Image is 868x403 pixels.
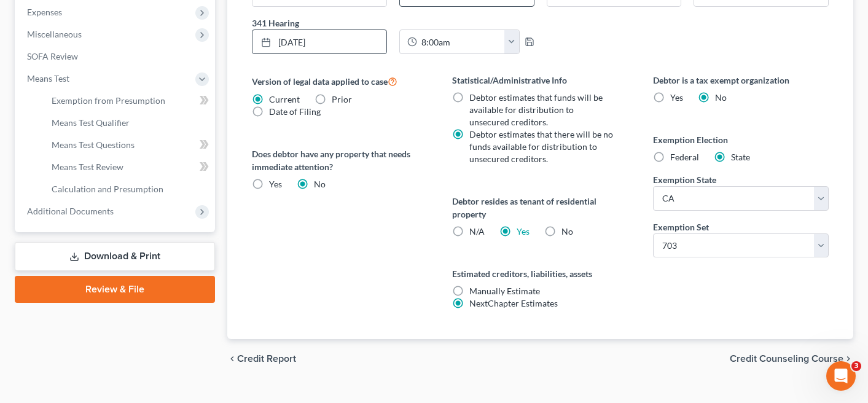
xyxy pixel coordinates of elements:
[42,156,215,178] a: Means Test Review
[42,112,215,134] a: Means Test Qualifier
[843,354,853,364] i: chevron_right
[730,354,853,364] button: Credit Counseling Course chevron_right
[252,74,428,88] label: Version of legal data applied to case
[52,139,135,150] span: Means Test Questions
[52,184,163,194] span: Calculation and Presumption
[42,134,215,156] a: Means Test Questions
[417,30,505,53] input: -- : --
[561,226,573,237] span: No
[269,94,300,104] span: Current
[27,73,69,84] span: Means Test
[252,30,386,53] a: [DATE]
[17,45,215,68] a: SOFA Review
[653,173,716,186] label: Exemption State
[27,7,62,17] span: Expenses
[851,361,861,371] span: 3
[653,74,829,87] label: Debtor is a tax exempt organization
[653,133,829,146] label: Exemption Election
[452,267,628,280] label: Estimated creditors, liabilities, assets
[469,226,485,237] span: N/A
[715,92,727,103] span: No
[469,129,613,164] span: Debtor estimates that there will be no funds available for distribution to unsecured creditors.
[227,354,237,364] i: chevron_left
[237,354,296,364] span: Credit Report
[670,92,683,103] span: Yes
[469,286,540,296] span: Manually Estimate
[269,179,282,189] span: Yes
[469,92,603,127] span: Debtor estimates that funds will be available for distribution to unsecured creditors.
[27,29,82,39] span: Miscellaneous
[42,178,215,200] a: Calculation and Presumption
[15,276,215,303] a: Review & File
[332,94,352,104] span: Prior
[314,179,326,189] span: No
[52,95,165,106] span: Exemption from Presumption
[227,354,296,364] button: chevron_left Credit Report
[246,17,540,29] label: 341 Hearing
[27,206,114,216] span: Additional Documents
[452,195,628,221] label: Debtor resides as tenant of residential property
[653,221,709,233] label: Exemption Set
[517,226,530,237] a: Yes
[52,117,130,128] span: Means Test Qualifier
[52,162,123,172] span: Means Test Review
[27,51,78,61] span: SOFA Review
[252,147,428,173] label: Does debtor have any property that needs immediate attention?
[731,152,750,162] span: State
[269,106,321,117] span: Date of Filing
[42,90,215,112] a: Exemption from Presumption
[15,242,215,271] a: Download & Print
[826,361,856,391] iframe: Intercom live chat
[730,354,843,364] span: Credit Counseling Course
[469,298,558,308] span: NextChapter Estimates
[452,74,628,87] label: Statistical/Administrative Info
[670,152,699,162] span: Federal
